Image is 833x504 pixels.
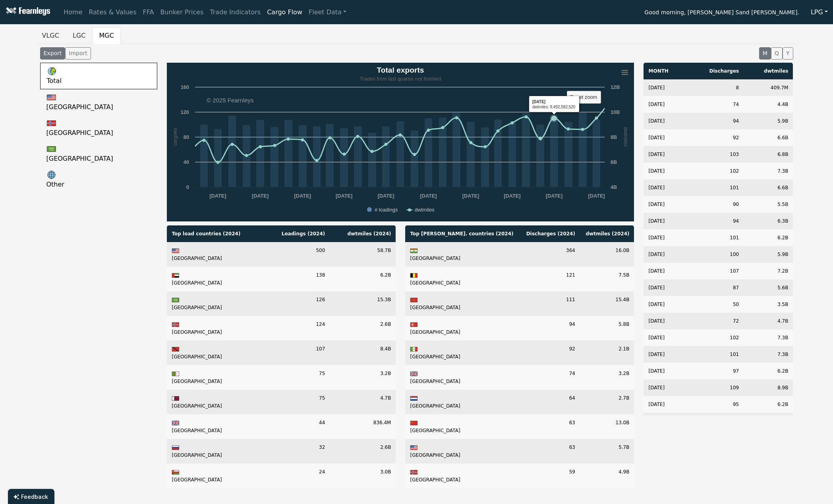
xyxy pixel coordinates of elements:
[744,313,793,329] td: 4.7B
[520,242,580,267] td: 364
[405,267,520,291] td: [GEOGRAPHIC_DATA]
[580,291,634,316] td: 15.4B
[167,63,793,494] div: Total
[264,439,330,464] td: 32
[580,340,634,365] td: 2.1B
[462,193,479,199] text: [DATE]
[687,379,744,396] td: 109
[644,163,686,179] td: [DATE]
[264,414,330,439] td: 44
[687,229,744,246] td: 101
[520,365,580,390] td: 74
[40,47,66,60] button: Export
[167,225,264,242] th: Top load countries ( 2024 )
[623,127,629,147] text: dwtmiles
[687,63,744,79] th: Discharges
[167,242,264,267] td: [GEOGRAPHIC_DATA]
[687,363,744,379] td: 97
[520,414,580,439] td: 63
[744,129,793,146] td: 6.6B
[40,89,158,115] a: [GEOGRAPHIC_DATA]
[330,439,396,464] td: 2.6B
[644,129,686,146] td: [DATE]
[375,207,398,213] text: # loadings
[806,5,833,20] button: LPG
[377,66,424,74] text: Total exports
[644,146,686,163] td: [DATE]
[687,129,744,146] td: 92
[744,213,793,229] td: 6.3B
[210,193,226,199] text: [DATE]
[520,267,580,291] td: 121
[252,193,269,199] text: [DATE]
[687,396,744,413] td: 95
[687,163,744,179] td: 102
[687,346,744,363] td: 101
[520,291,580,316] td: 111
[644,296,686,313] td: [DATE]
[330,365,396,390] td: 3.2B
[687,246,744,263] td: 100
[611,134,617,140] text: 8B
[294,193,311,199] text: [DATE]
[336,193,352,199] text: [DATE]
[167,340,264,365] td: [GEOGRAPHIC_DATA]
[167,365,264,390] td: [GEOGRAPHIC_DATA]
[644,179,686,196] td: [DATE]
[405,340,520,365] td: [GEOGRAPHIC_DATA]
[580,316,634,340] td: 5.8B
[207,97,254,104] text: © 2025 Fearnleys
[687,79,744,96] td: 8
[167,267,264,291] td: [GEOGRAPHIC_DATA]
[744,163,793,179] td: 7.3B
[687,179,744,196] td: 101
[66,27,92,44] button: LGC
[330,267,396,291] td: 6.2B
[264,242,330,267] td: 500
[264,4,305,20] a: Cargo Flow
[520,340,580,365] td: 92
[611,184,617,190] text: 4B
[687,263,744,279] td: 107
[330,225,396,242] th: dwtmiles ( 2024 )
[405,365,520,390] td: [GEOGRAPHIC_DATA]
[264,267,330,291] td: 138
[687,213,744,229] td: 94
[580,225,634,242] th: dwtmiles ( 2024 )
[783,47,793,60] button: Y
[570,94,597,100] text: Reset zoom
[86,4,140,20] a: Rates & Values
[35,27,66,44] button: VLGC
[167,316,264,340] td: [GEOGRAPHIC_DATA]
[520,225,580,242] th: Discharges ( 2024 )
[744,196,793,213] td: 5.5B
[65,47,91,60] button: Import
[405,464,520,488] td: [GEOGRAPHIC_DATA]
[644,313,686,329] td: [DATE]
[40,141,158,167] a: [GEOGRAPHIC_DATA]
[140,4,157,20] a: FFA
[580,439,634,464] td: 5.7B
[405,225,520,242] th: Top [PERSON_NAME]. countries ( 2024 )
[644,396,686,413] td: [DATE]
[520,439,580,464] td: 63
[644,363,686,379] td: [DATE]
[588,193,605,199] text: [DATE]
[644,246,686,263] td: [DATE]
[405,316,520,340] td: [GEOGRAPHIC_DATA]
[759,47,771,60] button: M
[644,6,799,20] span: Good morning, [PERSON_NAME] Sand [PERSON_NAME].
[644,96,686,113] td: [DATE]
[330,390,396,414] td: 4.7B
[644,263,686,279] td: [DATE]
[744,113,793,129] td: 5.9B
[405,291,520,316] td: [GEOGRAPHIC_DATA]
[330,340,396,365] td: 8.4B
[644,229,686,246] td: [DATE]
[687,96,744,113] td: 74
[186,184,189,190] text: 0
[207,4,264,20] a: Trade Indicators
[687,279,744,296] td: 87
[264,464,330,488] td: 24
[687,146,744,163] td: 103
